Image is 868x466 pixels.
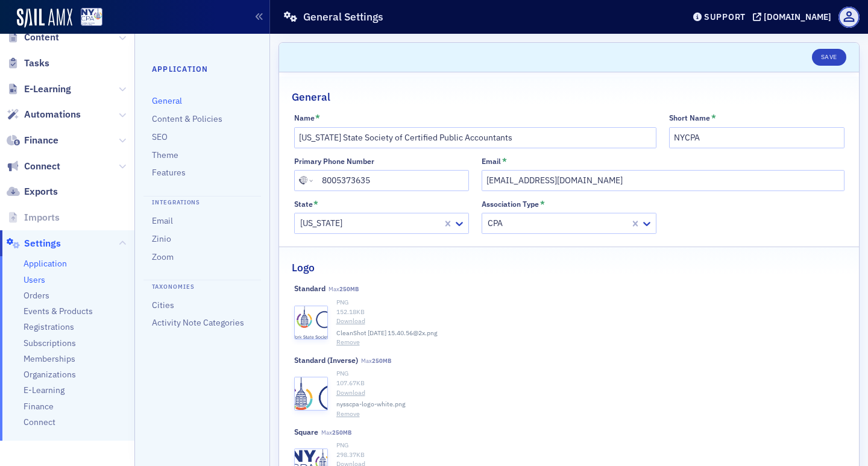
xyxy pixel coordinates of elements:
[540,200,545,208] abbr: This field is required
[24,160,60,173] span: Connect
[152,251,174,262] a: Zoom
[321,429,351,436] span: Max
[292,260,315,276] h2: Logo
[152,215,173,226] a: Email
[152,233,171,244] a: Zinio
[24,185,58,198] span: Exports
[24,274,45,286] a: Users
[336,409,360,419] button: Remove
[152,95,182,106] a: General
[24,306,93,317] a: Events & Products
[24,417,55,428] a: Connect
[7,237,61,250] a: Settings
[7,83,71,96] a: E-Learning
[339,285,359,293] span: 250MB
[294,200,313,209] div: State
[24,237,61,250] span: Settings
[838,7,860,28] span: Profile
[152,63,253,74] h4: Application
[24,385,64,396] a: E-Learning
[711,113,716,122] abbr: This field is required
[361,357,391,365] span: Max
[152,131,168,142] a: SEO
[336,379,844,388] div: 107.67 KB
[24,369,76,380] a: Organizations
[24,338,76,349] a: Subscriptions
[152,317,244,328] a: Activity Note Categories
[7,108,81,121] a: Automations
[336,388,844,398] a: Download
[7,57,49,70] a: Tasks
[294,157,374,166] div: Primary Phone Number
[502,157,507,165] abbr: This field is required
[24,321,74,333] a: Registrations
[24,31,59,44] span: Content
[336,369,844,379] div: PNG
[303,10,383,24] h1: General Settings
[812,49,846,66] button: Save
[24,401,54,412] a: Finance
[482,157,501,166] div: Email
[81,8,102,27] img: SailAMX
[24,211,60,224] span: Imports
[24,57,49,70] span: Tasks
[24,353,75,365] a: Memberships
[7,160,60,173] a: Connect
[372,357,391,365] span: 250MB
[292,89,330,105] h2: General
[336,316,844,326] a: Download
[24,108,81,121] span: Automations
[336,441,844,450] div: PNG
[17,8,72,28] img: SailAMX
[143,196,261,207] h4: Integrations
[7,185,58,198] a: Exports
[753,13,835,21] button: [DOMAIN_NAME]
[152,300,174,310] a: Cities
[336,307,844,317] div: 152.18 KB
[143,280,261,291] h4: Taxonomies
[294,356,358,365] div: Standard (Inverse)
[294,284,325,293] div: Standard
[7,31,59,44] a: Content
[669,113,710,122] div: Short Name
[72,8,102,28] a: View Homepage
[336,338,360,347] button: Remove
[704,11,746,22] div: Support
[764,11,831,22] div: [DOMAIN_NAME]
[329,285,359,293] span: Max
[294,113,315,122] div: Name
[7,134,58,147] a: Finance
[152,113,222,124] a: Content & Policies
[336,450,844,460] div: 298.37 KB
[336,298,844,307] div: PNG
[294,427,318,436] div: Square
[24,134,58,147] span: Finance
[313,200,318,208] abbr: This field is required
[24,258,67,269] a: Application
[332,429,351,436] span: 250MB
[152,150,178,160] a: Theme
[152,167,186,178] a: Features
[336,329,438,338] span: CleanShot [DATE] 15.40.56@2x.png
[482,200,539,209] div: Association Type
[24,290,49,301] a: Orders
[315,113,320,122] abbr: This field is required
[336,400,406,409] span: nysscpa-logo-white.png
[24,83,71,96] span: E-Learning
[7,211,60,224] a: Imports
